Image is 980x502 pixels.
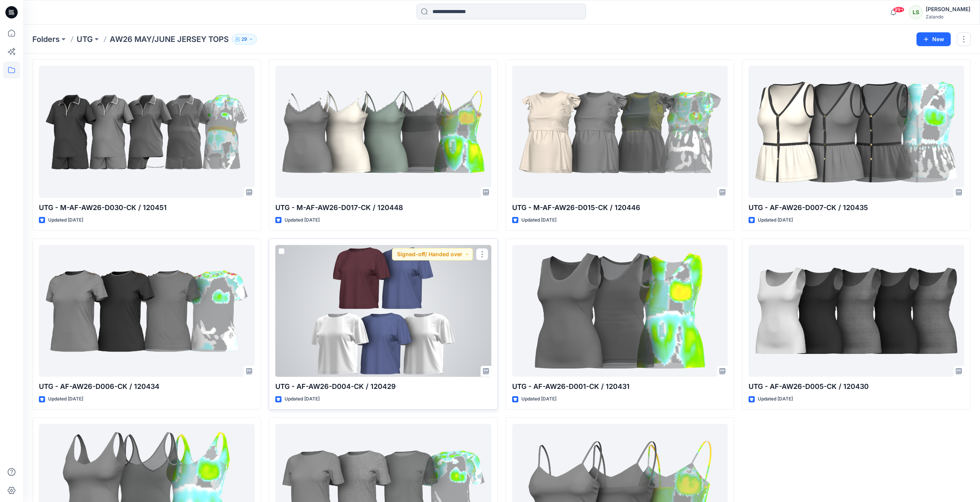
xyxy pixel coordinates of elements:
a: UTG - AF-AW26-D005-CK / 120430 [749,245,964,377]
button: New [916,32,951,46]
p: UTG - M-AF-AW26-D015-CK / 120446 [512,202,728,213]
a: UTG - AF-AW26-D006-CK / 120434 [39,245,255,377]
p: UTG - AF-AW26-D004-CK / 120429 [275,381,491,392]
p: Updated [DATE] [758,216,793,224]
p: UTG - M-AF-AW26-D030-CK / 120451 [39,202,255,213]
a: UTG - AF-AW26-D004-CK / 120429 [275,245,491,377]
p: UTG - M-AF-AW26-D017-CK / 120448 [275,202,491,213]
div: [PERSON_NAME] [926,5,970,14]
p: 29 [241,35,247,43]
div: LS [909,5,923,19]
p: Updated [DATE] [48,395,83,403]
p: Updated [DATE] [285,395,320,403]
a: UTG - AF-AW26-D007-CK / 120435 [749,66,964,198]
p: Updated [DATE] [521,216,556,224]
p: Updated [DATE] [48,216,83,224]
p: Updated [DATE] [758,395,793,403]
a: UTG - M-AF-AW26-D015-CK / 120446 [512,66,728,198]
p: UTG - AF-AW26-D007-CK / 120435 [749,202,964,213]
a: Folders [32,34,60,45]
span: 99+ [893,7,905,13]
a: UTG [77,34,93,45]
a: UTG - M-AF-AW26-D017-CK / 120448 [275,66,491,198]
p: UTG - AF-AW26-D006-CK / 120434 [39,381,255,392]
button: 29 [232,34,257,45]
a: UTG - AF-AW26-D001-CK / 120431 [512,245,728,377]
div: Zalando [926,14,970,20]
p: Updated [DATE] [521,395,556,403]
a: UTG - M-AF-AW26-D030-CK / 120451 [39,66,255,198]
p: UTG - AF-AW26-D005-CK / 120430 [749,381,964,392]
p: AW26 MAY/JUNE JERSEY TOPS [110,34,229,45]
p: Updated [DATE] [285,216,320,224]
p: UTG - AF-AW26-D001-CK / 120431 [512,381,728,392]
